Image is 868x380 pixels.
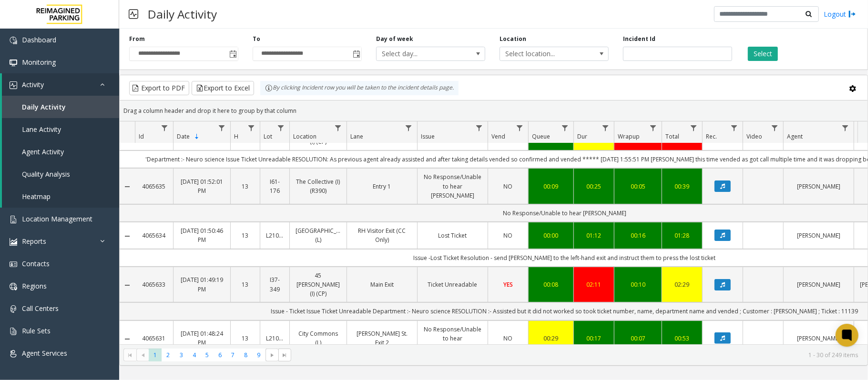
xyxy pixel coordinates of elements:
[296,329,341,347] a: City Commons (L)
[534,182,568,191] div: 00:09
[353,280,411,289] a: Main Exit
[421,132,435,140] span: Issue
[504,182,513,190] span: NO
[266,334,284,343] a: L21057800
[22,349,67,358] span: Agent Services
[504,231,513,240] span: NO
[264,132,272,140] span: Lot
[599,121,612,134] a: Dur Filter Menu
[149,349,162,361] span: Page 1
[22,326,51,335] span: Rule Sets
[534,231,568,240] div: 00:00
[668,231,696,240] a: 01:28
[260,81,459,95] div: By clicking Incident row you will be taken to the incident details page.
[278,349,291,362] span: Go to the last page
[252,349,265,361] span: Page 9
[179,177,225,195] a: [DATE] 01:52:01 PM
[22,170,70,179] span: Quality Analysis
[129,2,138,26] img: pageIcon
[236,334,254,343] a: 13
[668,280,696,289] div: 02:29
[226,349,239,361] span: Page 7
[668,182,696,191] a: 00:39
[266,231,284,240] a: L21077700
[10,238,17,246] img: 'icon'
[143,2,222,26] h3: Daily Activity
[423,231,482,240] a: Lost Ticket
[620,182,656,191] a: 00:05
[10,216,17,223] img: 'icon'
[668,334,696,343] div: 00:53
[580,334,608,343] div: 00:17
[296,177,341,195] a: The Collective (I) (R390)
[245,121,258,134] a: H Filter Menu
[848,9,856,19] img: logout
[158,121,171,134] a: Id Filter Menu
[423,325,482,352] a: No Response/Unable to hear [PERSON_NAME]
[236,231,254,240] a: 13
[10,283,17,290] img: 'icon'
[22,214,92,223] span: Location Management
[141,334,167,343] a: 4065631
[580,182,608,191] a: 00:25
[494,334,522,343] a: NO
[402,121,415,134] a: Lane Filter Menu
[120,335,135,343] a: Collapse Details
[236,280,254,289] a: 13
[577,132,587,140] span: Dur
[2,118,119,140] a: Lane Activity
[120,183,135,190] a: Collapse Details
[2,96,119,118] a: Daily Activity
[236,182,254,191] a: 13
[787,132,803,140] span: Agent
[141,280,167,289] a: 4065633
[687,121,700,134] a: Total Filter Menu
[22,58,56,67] span: Monitoring
[728,121,741,134] a: Rec. Filter Menu
[494,280,522,289] a: YES
[22,304,59,313] span: Call Centers
[768,121,781,134] a: Video Filter Menu
[534,334,568,343] a: 00:29
[2,140,119,163] a: Agent Activity
[503,280,513,289] span: YES
[268,351,276,359] span: Go to the next page
[494,231,522,240] a: NO
[353,182,411,191] a: Entry 1
[201,349,214,361] span: Page 5
[351,47,361,60] span: Toggle popup
[265,84,273,92] img: infoIcon.svg
[120,102,868,119] div: Drag a column header and drop it here to group by that column
[580,280,608,289] a: 02:11
[10,37,17,44] img: 'icon'
[296,271,341,299] a: 45 [PERSON_NAME] (I) (CP)
[10,328,17,335] img: 'icon'
[188,349,201,361] span: Page 4
[620,334,656,343] a: 00:07
[141,231,167,240] a: 4065634
[513,121,526,134] a: Vend Filter Menu
[353,329,411,347] a: [PERSON_NAME] St. Exit 2
[789,231,848,240] a: [PERSON_NAME]
[22,80,44,89] span: Activity
[214,349,226,361] span: Page 6
[423,172,482,200] a: No Response/Unable to hear [PERSON_NAME]
[227,47,238,60] span: Toggle popup
[293,132,317,140] span: Location
[620,231,656,240] a: 00:16
[10,59,17,67] img: 'icon'
[22,281,47,290] span: Regions
[10,350,17,358] img: 'icon'
[534,280,568,289] a: 00:08
[665,132,679,140] span: Total
[297,351,858,359] kendo-pager-info: 1 - 30 of 249 items
[10,81,17,89] img: 'icon'
[266,275,284,293] a: I37-349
